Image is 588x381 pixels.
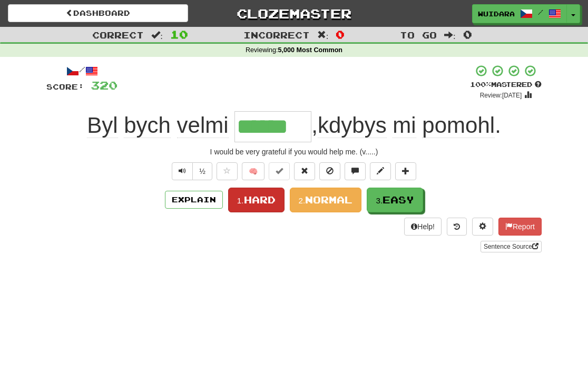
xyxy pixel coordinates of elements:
[299,196,306,205] small: 2.
[383,194,414,206] span: Easy
[444,31,456,40] span: :
[370,162,391,180] button: Edit sentence (alt+d)
[538,8,543,16] span: /
[151,31,163,40] span: :
[472,4,567,23] a: Wuidara /
[480,92,522,99] small: Review: [DATE]
[345,162,366,180] button: Discuss sentence (alt+u)
[498,218,542,236] button: Report
[165,191,223,209] button: Explain
[278,46,342,54] strong: 5,000 Most Common
[170,28,188,41] span: 10
[237,196,244,205] small: 1.
[46,64,117,77] div: /
[204,4,384,23] a: Clozemaster
[290,188,362,212] button: 2.Normal
[244,194,276,206] span: Hard
[336,28,345,41] span: 0
[172,162,193,180] button: Play sentence audio (ctl+space)
[319,162,340,180] button: Ignore sentence (alt+i)
[228,188,285,212] button: 1.Hard
[422,113,495,138] span: pomohl
[170,162,212,180] div: Text-to-speech controls
[470,80,542,90] div: Mastered
[91,79,117,92] span: 320
[92,30,144,40] span: Correct
[318,113,387,138] span: kdybys
[217,162,238,180] button: Favorite sentence (alt+f)
[177,113,229,138] span: velmi
[393,113,416,138] span: mi
[481,241,542,252] a: Sentence Source
[192,162,212,180] button: ½
[243,30,310,40] span: Incorrect
[242,162,264,180] button: 🧠
[269,162,290,180] button: Set this sentence to 100% Mastered (alt+m)
[463,28,472,41] span: 0
[317,31,329,40] span: :
[376,196,383,205] small: 3.
[87,113,117,138] span: Byl
[395,162,416,180] button: Add to collection (alt+a)
[400,30,437,40] span: To go
[305,194,352,206] span: Normal
[8,4,188,22] a: Dashboard
[470,80,491,89] span: 100 %
[294,162,315,180] button: Reset to 0% Mastered (alt+r)
[404,218,442,236] button: Help!
[311,113,501,138] span: , .
[367,188,423,212] button: 3.Easy
[478,9,515,18] span: Wuidara
[46,146,542,157] div: I would be very grateful if you would help me. (v.....)
[124,113,171,138] span: bych
[447,218,467,236] button: Round history (alt+y)
[46,82,84,91] span: Score:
